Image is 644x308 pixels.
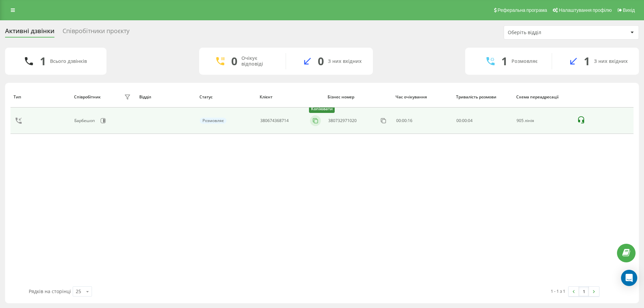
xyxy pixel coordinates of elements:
[584,55,590,68] div: 1
[231,55,237,68] div: 0
[200,118,226,124] div: Розмовляє
[498,7,547,13] span: Реферальна програма
[328,118,357,123] div: 380732971020
[462,118,467,123] span: 00
[199,95,253,99] div: Статус
[511,58,538,64] div: Розмовляє
[139,95,193,99] div: Відділ
[260,95,321,99] div: Клієнт
[468,118,473,123] span: 04
[579,287,589,296] a: 1
[396,118,449,123] div: 00:00:16
[29,288,71,294] span: Рядків на сторінці
[14,95,67,99] div: Тип
[260,118,289,123] div: 380674368714
[516,95,570,99] div: Схема переадресації
[621,270,637,286] div: Open Intercom Messenger
[241,55,276,67] div: Очікує відповіді
[318,55,324,68] div: 0
[396,95,449,99] div: Час очікування
[456,118,461,123] span: 00
[551,288,565,294] div: 1 - 1 з 1
[50,58,87,64] div: Всього дзвінків
[5,27,54,38] div: Активні дзвінки
[623,7,635,13] span: Вихід
[74,95,101,99] div: Співробітник
[328,95,389,99] div: Бізнес номер
[456,118,473,123] div: : :
[309,105,335,113] div: Копіювати
[328,58,362,64] div: З них вхідних
[594,58,628,64] div: З них вхідних
[508,30,589,35] div: Оберіть відділ
[517,118,569,123] div: 905 лінія
[40,55,46,68] div: 1
[559,7,612,13] span: Налаштування профілю
[76,288,81,295] div: 25
[456,95,510,99] div: Тривалість розмови
[63,27,129,38] div: Співробітники проєкту
[74,118,96,123] div: Барбешоп
[501,55,507,68] div: 1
